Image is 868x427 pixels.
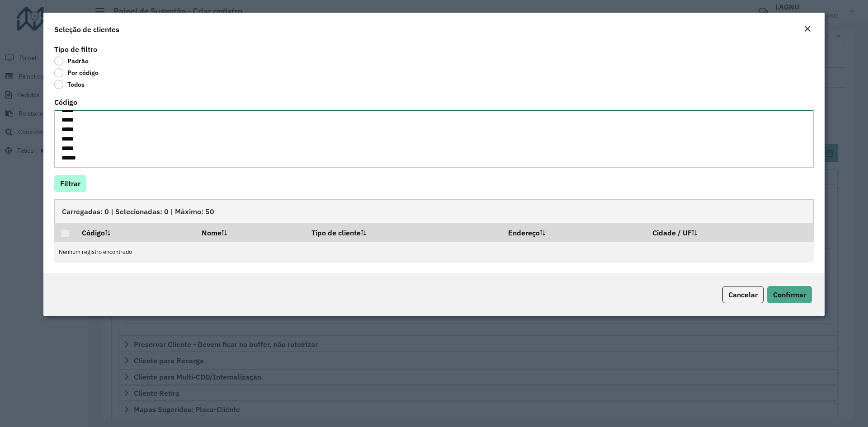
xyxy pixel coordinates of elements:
[75,223,195,242] th: Código
[54,44,97,55] label: Tipo de filtro
[306,223,502,242] th: Tipo de cliente
[54,24,119,35] h4: Seleção de clientes
[54,68,99,77] label: Por código
[801,23,814,35] button: Close
[54,97,77,108] label: Código
[54,199,814,223] div: Carregadas: 0 | Selecionadas: 0 | Máximo: 50
[54,175,86,192] button: Filtrar
[502,223,646,242] th: Endereço
[54,56,89,66] label: Padrão
[767,286,812,303] button: Confirmar
[54,242,814,263] td: Nenhum registro encontrado
[195,223,306,242] th: Nome
[773,290,806,299] span: Confirmar
[722,286,764,303] button: Cancelar
[804,25,811,33] em: Fechar
[646,223,814,242] th: Cidade / UF
[54,80,85,89] label: Todos
[728,290,758,299] span: Cancelar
